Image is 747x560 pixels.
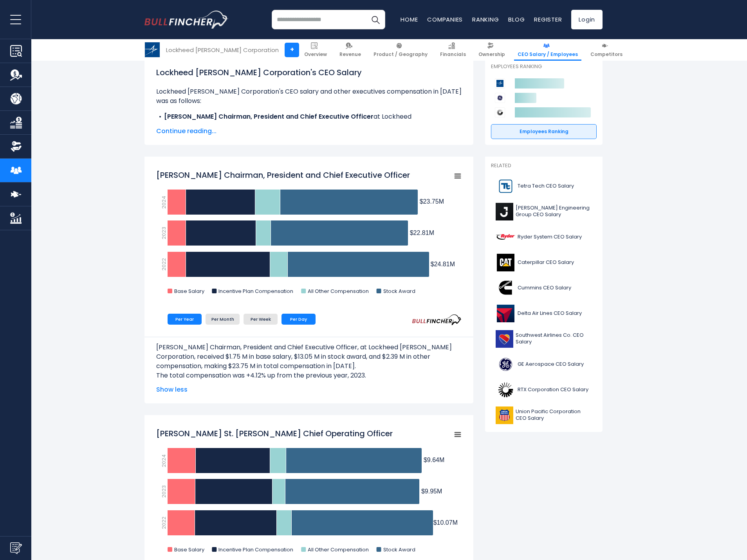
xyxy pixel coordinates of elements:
img: UNP logo [496,406,513,424]
span: Southwest Airlines Co. CEO Salary [516,332,592,345]
span: Product / Geography [373,51,428,58]
a: Overview [301,39,330,61]
text: Stock Award [383,287,415,295]
tspan: $24.81M [431,261,455,267]
a: Cummins CEO Salary [491,277,597,299]
li: Per Day [281,314,316,325]
img: GE logo [496,356,515,373]
text: Base Salary [174,287,205,295]
img: R logo [496,228,515,246]
button: Search [366,10,385,29]
a: [PERSON_NAME] Engineering Group CEO Salary [491,201,597,222]
a: Ranking [472,15,499,23]
span: Ryder System CEO Salary [518,234,582,240]
img: LUV logo [496,330,513,348]
tspan: $9.95M [421,488,442,495]
span: RTX Corporation CEO Salary [518,387,588,393]
a: RTX Corporation CEO Salary [491,379,597,401]
img: RTX Corporation competitors logo [495,107,505,117]
div: Lockheed [PERSON_NAME] Corporation [166,45,279,54]
tspan: $22.81M [410,229,434,236]
a: Product / Geography [370,39,431,61]
img: bullfincher logo [144,11,229,29]
span: Tetra Tech CEO Salary [518,183,574,190]
span: Delta Air Lines CEO Salary [518,310,582,317]
a: Home [401,15,418,23]
a: Competitors [587,39,626,61]
tspan: $23.75M [420,198,444,205]
span: CEO Salary / Employees [518,51,578,58]
span: Cummins CEO Salary [518,285,571,291]
img: Lockheed Martin Corporation competitors logo [495,78,505,89]
tspan: [PERSON_NAME] Chairman, President and Chief Executive Officer [156,170,410,181]
span: Ownership [478,51,505,58]
text: 2023 [160,485,168,498]
a: Register [534,15,562,23]
a: Caterpillar CEO Salary [491,252,597,273]
span: Revenue [339,51,361,58]
a: Employees Ranking [491,124,597,139]
text: 2022 [160,517,168,529]
h1: Lockheed [PERSON_NAME] Corporation's CEO Salary [156,67,462,78]
text: 2023 [160,227,168,239]
text: All Other Compensation [308,287,369,295]
text: 2024 [160,196,168,209]
span: Show less [156,385,462,394]
p: The total compensation was +4.12% up from the previous year, 2023. [156,371,462,380]
tspan: [PERSON_NAME] St. [PERSON_NAME] Chief Operating Officer [156,428,393,439]
text: 2024 [160,454,168,467]
a: Tetra Tech CEO Salary [491,175,597,197]
li: Per Year [168,314,202,325]
a: Revenue [336,39,364,61]
p: Related [491,163,597,169]
span: [PERSON_NAME] Engineering Group CEO Salary [516,205,592,218]
a: Companies [427,15,463,23]
text: Incentive Plan Compensation [218,287,293,295]
a: GE Aerospace CEO Salary [491,354,597,375]
img: CMI logo [496,279,515,297]
li: Per Month [206,314,240,325]
li: Per Week [244,314,278,325]
tspan: $9.64M [424,457,444,463]
span: GE Aerospace CEO Salary [518,361,584,368]
span: Continue reading... [156,126,462,136]
p: Employees Ranking [491,63,597,70]
p: [PERSON_NAME] Chairman, President and Chief Executive Officer, at Lockheed [PERSON_NAME] Corporat... [156,343,462,371]
a: Financials [437,39,469,61]
a: Ownership [475,39,509,61]
img: DAL logo [496,305,515,322]
li: at Lockheed [PERSON_NAME] Corporation, received a total compensation of $23.75 M in [DATE]. [156,112,462,131]
text: All Other Compensation [308,546,369,553]
span: Overview [304,51,327,58]
span: Competitors [590,51,622,58]
a: Union Pacific Corporation CEO Salary [491,405,597,426]
tspan: $10.07M [433,519,458,526]
span: Financials [440,51,466,58]
a: Ryder System CEO Salary [491,226,597,248]
a: Delta Air Lines CEO Salary [491,303,597,324]
text: Base Salary [174,546,205,553]
img: RTX logo [496,381,515,399]
span: Union Pacific Corporation CEO Salary [516,408,592,422]
a: Go to homepage [144,11,229,29]
text: Incentive Plan Compensation [218,546,293,553]
img: TTEK logo [496,177,515,195]
img: GE Aerospace competitors logo [495,93,505,103]
a: Blog [508,15,525,23]
svg: James D. Taiclet Chairman, President and Chief Executive Officer [156,166,462,303]
a: Southwest Airlines Co. CEO Salary [491,328,597,350]
text: 2022 [160,258,168,271]
a: + [285,43,299,57]
p: Lockheed [PERSON_NAME] Corporation's CEO salary and other executives compensation in [DATE] was a... [156,87,462,106]
a: CEO Salary / Employees [514,39,581,61]
img: Ownership [10,141,22,152]
text: Stock Award [383,546,415,553]
b: [PERSON_NAME] Chairman, President and Chief Executive Officer [164,112,373,121]
img: CAT logo [496,254,515,271]
span: Caterpillar CEO Salary [518,259,574,266]
a: Login [571,10,603,29]
img: LMT logo [145,42,160,57]
img: J logo [496,203,513,220]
